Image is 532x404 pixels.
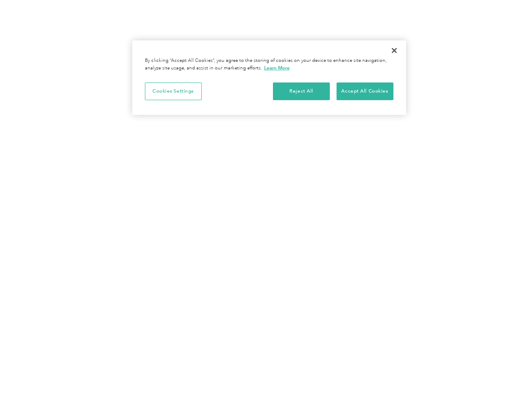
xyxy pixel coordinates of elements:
button: Accept All Cookies [337,82,393,100]
button: Close [385,41,404,60]
button: Reject All [273,82,330,100]
div: Cookie banner [132,40,406,115]
div: Privacy [132,40,406,115]
button: Cookies Settings [145,82,202,100]
a: More information about your privacy, opens in a new tab [264,65,290,71]
div: By clicking “Accept All Cookies”, you agree to the storing of cookies on your device to enhance s... [145,57,393,72]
